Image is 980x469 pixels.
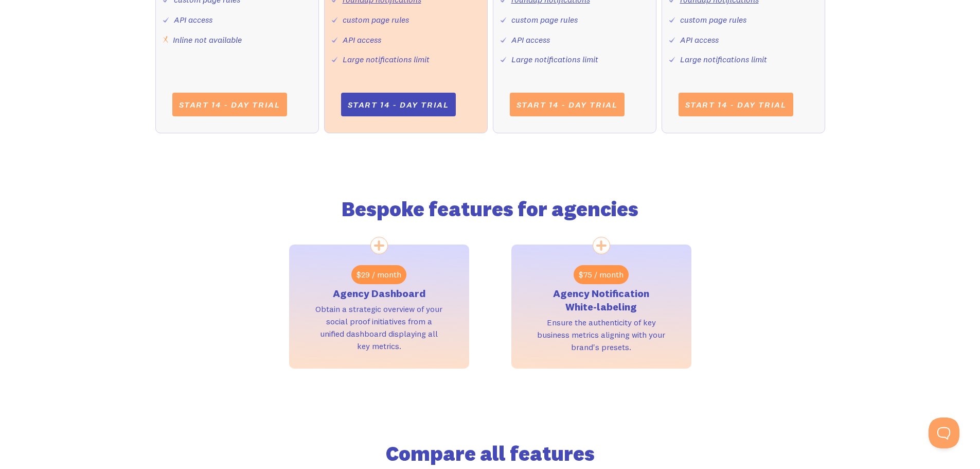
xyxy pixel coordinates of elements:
[511,32,550,47] div: API access
[341,93,456,116] a: Start 14 - day trial
[679,93,793,116] a: Start 14 - day trial
[289,200,691,219] h2: Bespoke features for agencies
[537,316,666,353] div: Ensure the authenticity of key business metrics aligning with your brand's presets.
[343,52,430,67] div: Large notifications limit
[511,12,578,27] div: custom page rules
[315,303,443,352] div: Obtain a strategic overview of your social proof initiatives from a unified dashboard displaying ...
[537,287,666,314] h3: Agency Notification White-labeling
[333,287,425,300] h3: Agency Dashboard
[680,12,746,27] div: custom page rules
[174,12,212,27] div: API access
[680,32,719,47] div: API access
[343,32,381,47] div: API access
[680,52,767,67] div: Large notifications limit
[173,32,242,47] div: Inline not available
[929,418,959,448] iframe: Toggle Customer Support
[574,265,629,284] div: $75 / month
[510,93,625,116] a: Start 14 - day trial
[351,265,406,284] div: $29 / month
[511,52,598,67] div: Large notifications limit
[172,93,287,116] a: Start 14 - day trial
[343,12,409,27] div: custom page rules
[274,445,706,463] h2: Compare all features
